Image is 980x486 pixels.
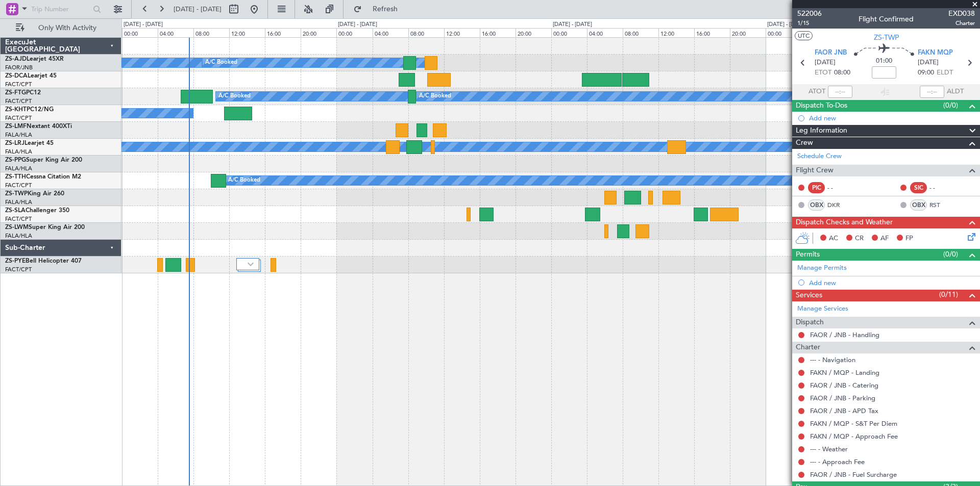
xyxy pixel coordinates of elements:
a: ZS-LMFNextant 400XTi [5,123,72,130]
span: [DATE] [815,58,836,68]
span: ZS-TWP [874,32,899,43]
span: ZS-LRJ [5,140,24,146]
div: [DATE] - [DATE] [124,20,163,29]
div: 16:00 [480,28,516,37]
div: 04:00 [373,28,408,37]
span: (0/0) [943,100,958,111]
span: ZS-AJD [5,56,27,62]
span: ZS-SLA [5,208,26,214]
span: ELDT [937,68,953,78]
div: 08:00 [623,28,658,37]
span: ZS-FTG [5,90,26,96]
span: ETOT [815,68,831,78]
a: FALA/HLA [5,165,32,172]
button: Only With Activity [11,20,111,36]
img: arrow-gray.svg [248,262,254,266]
input: Trip Number [31,2,90,17]
div: 08:00 [408,28,444,37]
div: Add new [809,278,975,287]
span: (0/11) [939,289,958,300]
span: Crew [796,137,813,149]
span: ZS-KHT [5,107,27,113]
div: 20:00 [730,28,766,37]
div: SIC [910,182,927,193]
a: Schedule Crew [797,151,842,162]
a: ZS-TTHCessna Citation M2 [5,174,81,180]
div: A/C Booked [218,89,251,104]
div: OBX [910,199,927,211]
span: Flight Crew [796,165,834,176]
div: Flight Confirmed [859,14,914,24]
a: FAKN / MQP - Approach Fee [810,432,898,441]
a: FAOR / JNB - APD Tax [810,406,878,415]
div: 04:00 [158,28,193,37]
span: ZS-PYE [5,258,26,264]
a: DKR [827,200,850,210]
div: 00:00 [336,28,372,37]
a: FAOR / JNB - Catering [810,381,878,390]
a: ZS-PPGSuper King Air 200 [5,157,82,163]
span: FAKN MQP [918,48,953,58]
a: FALA/HLA [5,148,32,156]
span: Services [796,290,822,301]
span: ZS-LMF [5,123,27,130]
span: FAOR JNB [815,48,847,58]
div: [DATE] - [DATE] [553,20,592,29]
span: AF [880,234,889,244]
span: Only With Activity [27,24,108,32]
span: Dispatch [796,317,824,328]
a: FALA/HLA [5,198,32,206]
a: FAOR / JNB - Parking [810,394,875,402]
span: 09:00 [918,68,934,78]
span: 08:00 [834,68,850,78]
div: 00:00 [551,28,587,37]
a: --- - Navigation [810,355,855,364]
a: --- - Approach Fee [810,457,865,466]
input: --:-- [828,86,852,98]
a: FAKN / MQP - S&T Per Diem [810,419,897,428]
a: FACT/CPT [5,215,32,223]
span: Leg Information [796,125,847,137]
div: 16:00 [694,28,730,37]
a: Manage Permits [797,263,847,273]
button: Refresh [349,1,410,17]
a: ZS-TWPKing Air 260 [5,191,64,197]
span: EXD038 [948,8,975,19]
span: ZS-DCA [5,73,28,79]
span: ATOT [808,87,825,97]
a: FALA/HLA [5,131,32,139]
a: RST [929,200,952,210]
span: Permits [796,249,820,261]
span: Dispatch To-Dos [796,100,847,112]
a: FACT/CPT [5,81,32,88]
div: 04:00 [587,28,623,37]
div: 08:00 [193,28,229,37]
a: FACT/CPT [5,114,32,122]
div: 12:00 [658,28,694,37]
span: ZS-TWP [5,191,28,197]
div: 12:00 [444,28,480,37]
span: (0/0) [943,249,958,260]
a: FACT/CPT [5,97,32,105]
span: FP [905,234,913,244]
a: ZS-LWMSuper King Air 200 [5,224,85,231]
a: FAOR/JNB [5,64,33,71]
div: [DATE] - [DATE] [767,20,806,29]
div: 20:00 [301,28,336,37]
a: ZS-DCALearjet 45 [5,73,57,79]
div: A/C Booked [228,173,260,188]
span: Charter [796,342,820,353]
a: ZS-LRJLearjet 45 [5,140,54,146]
span: Refresh [364,6,407,13]
a: FAOR / JNB - Handling [810,330,879,339]
div: Add new [809,114,975,122]
a: ZS-AJDLearjet 45XR [5,56,64,62]
a: FALA/HLA [5,232,32,240]
span: AC [829,234,838,244]
div: 16:00 [265,28,301,37]
div: A/C Booked [205,55,237,70]
a: ZS-PYEBell Helicopter 407 [5,258,82,264]
button: UTC [795,31,813,40]
span: ZS-TTH [5,174,26,180]
a: Manage Services [797,304,848,314]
